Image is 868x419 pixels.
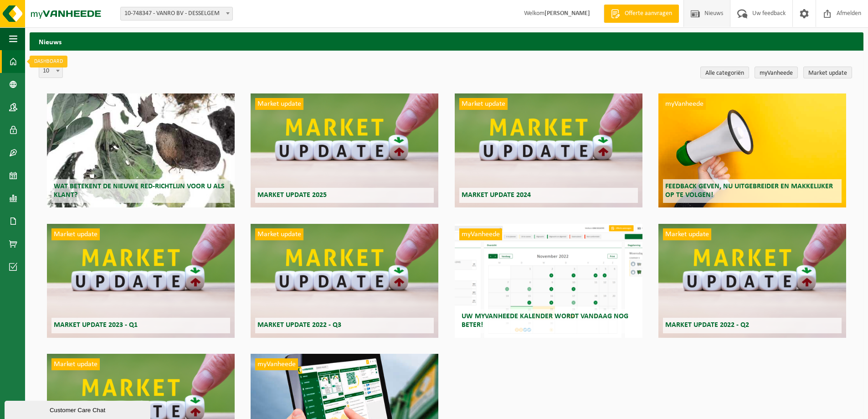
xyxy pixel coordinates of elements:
[255,358,298,370] span: myVanheede
[30,32,863,50] h2: Nieuws
[121,7,232,20] span: 10-748347 - VANRO BV - DESSELGEM
[663,98,706,110] span: myVanheede
[5,399,152,419] iframe: chat widget
[658,224,846,338] a: Market update Market update 2022 - Q2
[51,358,100,370] span: Market update
[462,313,628,329] span: Uw myVanheede kalender wordt vandaag nog beter!
[622,9,674,18] span: Offerte aanvragen
[120,7,233,21] span: 10-748347 - VANRO BV - DESSELGEM
[665,183,833,199] span: Feedback geven, nu uitgebreider en makkelijker op te volgen!
[257,321,341,329] span: Market update 2022 - Q3
[39,64,63,78] span: 10
[459,228,502,240] span: myVanheede
[455,224,642,338] a: myVanheede Uw myVanheede kalender wordt vandaag nog beter!
[255,228,303,240] span: Market update
[54,321,138,329] span: Market update 2023 - Q1
[604,5,679,23] a: Offerte aanvragen
[39,65,62,78] span: 10
[251,93,438,207] a: Market update Market update 2025
[47,93,235,207] a: Wat betekent de nieuwe RED-richtlijn voor u als klant?
[255,98,303,110] span: Market update
[47,224,235,338] a: Market update Market update 2023 - Q1
[462,191,531,199] span: Market update 2024
[455,93,642,207] a: Market update Market update 2024
[51,228,100,240] span: Market update
[459,98,508,110] span: Market update
[700,67,749,78] a: Alle categoriën
[755,67,798,78] a: myVanheede
[251,224,438,338] a: Market update Market update 2022 - Q3
[658,93,846,207] a: myVanheede Feedback geven, nu uitgebreider en makkelijker op te volgen!
[803,67,852,78] a: Market update
[257,191,327,199] span: Market update 2025
[663,228,711,240] span: Market update
[54,183,225,199] span: Wat betekent de nieuwe RED-richtlijn voor u als klant?
[665,321,749,329] span: Market update 2022 - Q2
[544,10,590,17] strong: [PERSON_NAME]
